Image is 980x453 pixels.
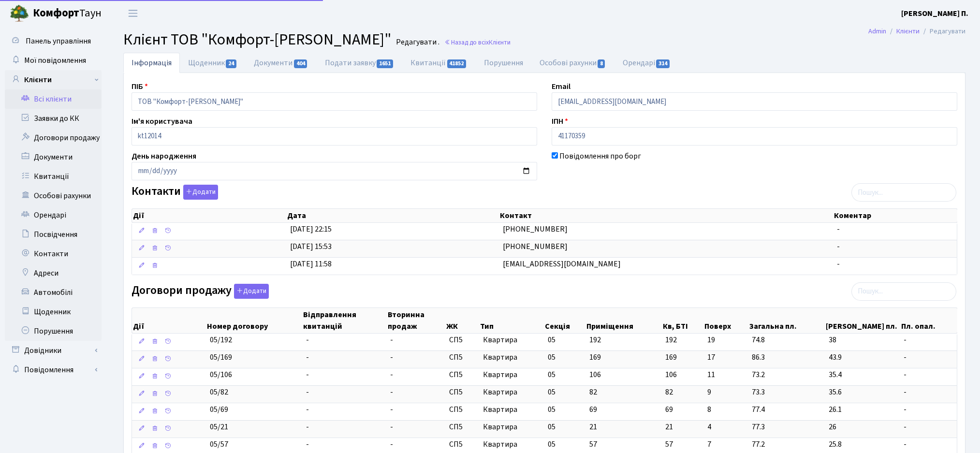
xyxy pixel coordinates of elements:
[286,209,499,222] th: Дата
[825,308,900,333] th: [PERSON_NAME] пл.
[246,53,316,73] a: Документи
[548,335,556,345] span: 05
[5,302,102,321] a: Щоденник
[904,369,953,380] span: -
[306,422,309,432] span: -
[5,31,102,51] a: Панель управління
[896,26,920,36] a: Клієнти
[665,439,699,450] span: 57
[132,185,218,200] label: Контакти
[390,352,393,363] span: -
[210,369,232,380] span: 05/106
[483,404,540,415] span: Квартира
[829,335,896,346] span: 38
[483,422,540,433] span: Квартира
[837,224,840,234] span: -
[707,439,745,450] span: 7
[483,335,540,346] span: Квартира
[390,404,393,415] span: -
[585,308,661,333] th: Приміщення
[390,439,393,450] span: -
[707,352,745,363] span: 17
[752,369,821,380] span: 73.2
[449,439,475,450] span: СП5
[901,8,968,19] b: [PERSON_NAME] П.
[589,335,601,345] span: 192
[656,59,670,68] span: 314
[444,38,511,47] a: Назад до всіхКлієнти
[548,369,556,380] span: 05
[210,404,228,415] span: 05/69
[598,59,605,68] span: 8
[306,439,309,450] span: -
[5,147,102,167] a: Документи
[548,439,556,450] span: 05
[752,335,821,346] span: 74.8
[33,5,102,22] span: Таун
[707,422,745,433] span: 4
[503,259,621,269] span: [EMAIL_ADDRESS][DOMAIN_NAME]
[703,308,748,333] th: Поверх
[829,387,896,398] span: 35.6
[589,404,597,415] span: 69
[210,439,228,450] span: 05/57
[123,29,391,51] span: Клієнт ТОВ "Комфорт-[PERSON_NAME]"
[226,59,236,68] span: 24
[665,369,699,380] span: 106
[210,335,232,345] span: 05/192
[483,439,540,450] span: Квартира
[589,439,597,450] span: 57
[829,422,896,433] span: 26
[449,404,475,415] span: СП5
[707,369,745,380] span: 11
[665,387,699,398] span: 82
[306,387,309,397] span: -
[479,308,544,333] th: Тип
[829,404,896,415] span: 26.1
[5,109,102,128] a: Заявки до КК
[5,360,102,380] a: Повідомлення
[707,335,745,346] span: 19
[904,335,953,346] span: -
[123,53,180,73] a: Інформація
[234,284,269,299] button: Договори продажу
[920,26,965,37] li: Редагувати
[5,70,102,89] a: Клієнти
[531,53,614,73] a: Особові рахунки
[752,352,821,363] span: 86.3
[752,422,821,433] span: 77.3
[5,244,102,263] a: Контакти
[449,422,475,433] span: СП5
[665,352,699,363] span: 169
[748,308,825,333] th: Загальна пл.
[206,308,302,333] th: Номер договору
[5,283,102,302] a: Автомобілі
[544,308,585,333] th: Секція
[665,404,699,415] span: 69
[449,335,475,346] span: СП5
[589,369,601,380] span: 106
[904,439,953,450] span: -
[181,183,218,200] a: Додати
[402,53,475,73] a: Квитанції
[707,387,745,398] span: 9
[5,341,102,360] a: Довідники
[317,53,402,73] a: Подати заявку
[132,209,286,222] th: Дії
[476,53,531,73] a: Порушення
[904,352,953,363] span: -
[132,81,148,92] label: ПІБ
[390,387,393,397] span: -
[306,335,309,345] span: -
[5,263,102,283] a: Адреси
[5,321,102,341] a: Порушення
[210,387,228,397] span: 05/82
[390,335,393,345] span: -
[552,116,568,127] label: ІПН
[829,352,896,363] span: 43.9
[665,422,699,433] span: 21
[132,308,206,333] th: Дії
[851,183,956,202] input: Пошук...
[589,387,597,397] span: 82
[377,59,393,68] span: 1651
